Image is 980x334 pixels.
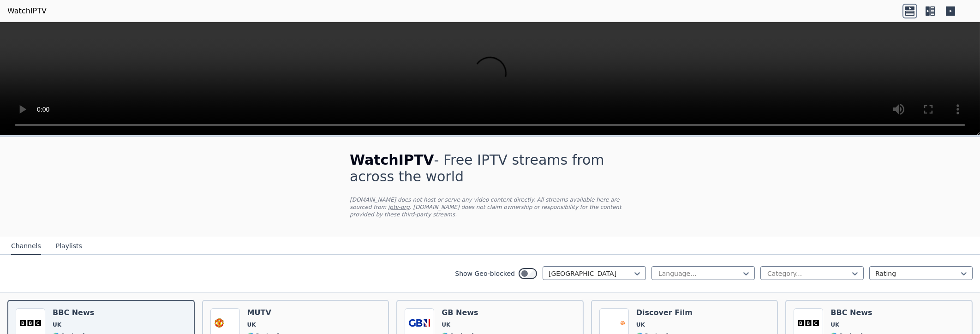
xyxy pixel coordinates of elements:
p: [DOMAIN_NAME] does not host or serve any video content directly. All streams available here are s... [350,196,630,218]
h6: Discover Film [636,308,693,317]
span: UK [53,321,61,328]
span: UK [636,321,645,328]
a: iptv-org [388,204,410,210]
label: Show Geo-blocked [455,269,515,278]
h1: - Free IPTV streams from across the world [350,152,630,185]
h6: BBC News [53,308,94,317]
span: UK [247,321,256,328]
h6: MUTV [247,308,288,317]
span: WatchIPTV [350,152,434,168]
h6: BBC News [831,308,872,317]
span: UK [442,321,450,328]
span: UK [831,321,839,328]
h6: GB News [442,308,482,317]
button: Channels [11,238,41,255]
button: Playlists [56,238,82,255]
a: WatchIPTV [7,6,47,17]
